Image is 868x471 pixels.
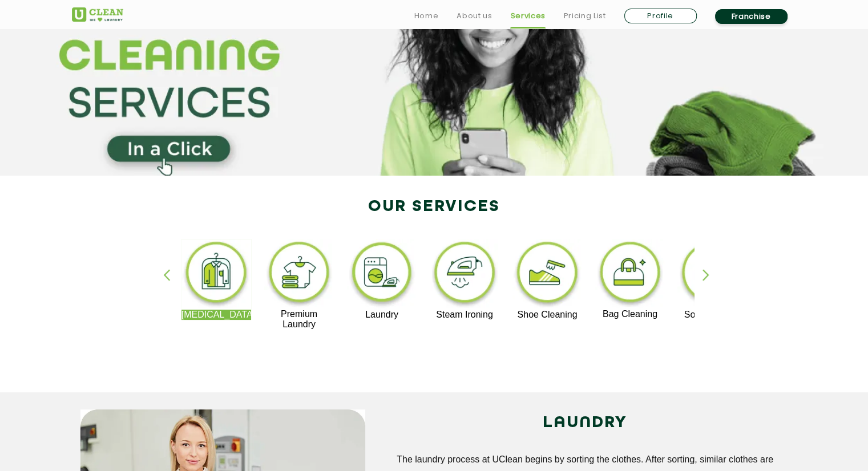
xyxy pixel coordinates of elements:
a: Home [414,9,439,23]
img: UClean Laundry and Dry Cleaning [72,7,123,22]
p: Laundry [347,310,417,320]
p: Premium Laundry [264,309,334,330]
p: Sofa Cleaning [677,310,748,320]
h2: LAUNDRY [382,409,788,437]
p: Bag Cleaning [595,309,665,319]
img: steam_ironing_11zon.webp [430,239,500,310]
p: [MEDICAL_DATA] [181,310,252,320]
p: Steam Ironing [430,310,500,320]
img: shoe_cleaning_11zon.webp [512,239,583,310]
p: Shoe Cleaning [512,310,583,320]
img: sofa_cleaning_11zon.webp [677,239,748,310]
a: About us [457,9,492,23]
a: Services [510,9,545,23]
img: dry_cleaning_11zon.webp [181,239,252,310]
img: bag_cleaning_11zon.webp [595,239,665,309]
a: Pricing List [564,9,606,23]
a: Franchise [715,9,788,24]
img: premium_laundry_cleaning_11zon.webp [264,239,334,309]
a: Profile [624,9,697,23]
img: laundry_cleaning_11zon.webp [347,239,417,310]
